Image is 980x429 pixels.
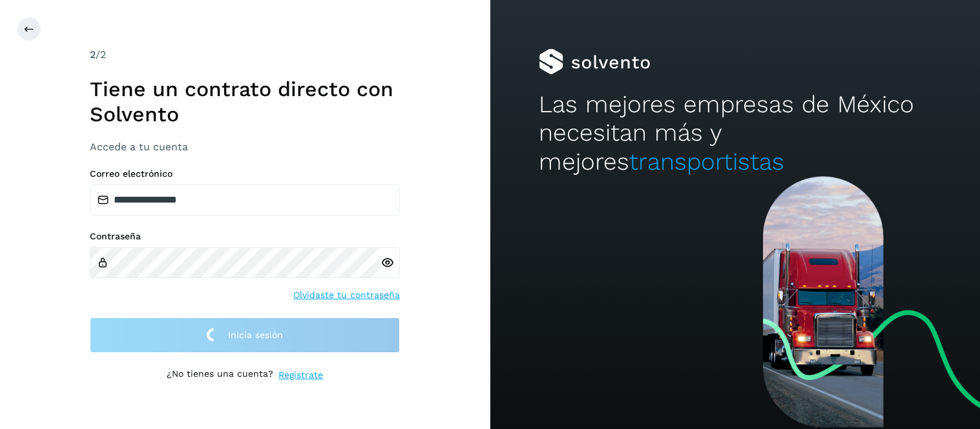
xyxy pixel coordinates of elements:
[278,368,323,382] a: Regístrate
[167,368,273,382] p: ¿No tienes una cuenta?
[90,317,400,353] button: Inicia sesión
[539,90,931,176] h2: Las mejores empresas de México necesitan más y mejores
[228,330,283,339] span: Inicia sesión
[629,148,784,175] span: transportistas
[90,77,400,126] h1: Tiene un contrato directo con Solvento
[90,48,96,61] span: 2
[90,168,400,179] label: Correo electrónico
[293,288,400,302] a: Olvidaste tu contraseña
[90,231,400,242] label: Contraseña
[90,47,400,63] div: /2
[90,141,400,153] h3: Accede a tu cuenta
